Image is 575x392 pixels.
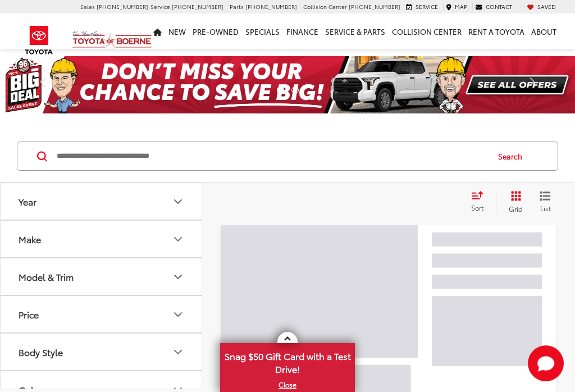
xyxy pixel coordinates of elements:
input: Search by Make, Model, or Keyword [56,143,487,170]
span: Sales [80,2,95,11]
a: Service [403,3,441,11]
button: Select sort value [466,190,496,213]
a: Pre-Owned [189,13,242,49]
a: Home [150,13,165,49]
a: Rent a Toyota [465,13,528,49]
span: Saved [537,2,556,11]
button: Model & TrimModel & Trim [1,258,203,295]
a: Service & Parts: Opens in a new tab [322,13,389,49]
div: Price [19,309,39,320]
div: Make [19,234,41,244]
span: [PHONE_NUMBER] [97,2,148,11]
div: Body Style [171,345,185,359]
div: Year [19,196,36,207]
div: Price [171,308,185,321]
button: Grid View [496,190,531,213]
span: Service [416,2,438,11]
div: Make [171,233,185,246]
button: Body StyleBody Style [1,334,203,370]
span: Map [455,2,467,11]
span: Snag $50 Gift Card with a Test Drive! [221,344,354,379]
button: Search [487,142,539,170]
button: List View [531,190,559,213]
button: PricePrice [1,296,203,332]
span: Service [150,2,170,11]
a: New [165,13,189,49]
img: Vic Vaughan Toyota of Boerne [72,30,152,50]
a: Finance [283,13,322,49]
svg: Start Chat [528,345,564,381]
span: Grid [509,204,523,213]
span: [PHONE_NUMBER] [245,2,297,11]
span: Collision Center [303,2,347,11]
span: [PHONE_NUMBER] [172,2,223,11]
a: About [528,13,560,49]
button: Toggle Chat Window [528,345,564,381]
a: My Saved Vehicles [524,3,559,11]
div: Model & Trim [171,270,185,284]
span: Contact [486,2,512,11]
button: YearYear [1,183,203,220]
span: List [540,203,551,213]
div: Year [171,195,185,208]
div: Body Style [19,347,63,357]
a: Map [443,3,470,11]
a: Specials [242,13,283,49]
button: MakeMake [1,221,203,257]
span: Sort [471,203,483,212]
div: Model & Trim [19,271,74,282]
span: Parts [230,2,244,11]
span: [PHONE_NUMBER] [349,2,400,11]
a: Collision Center [389,13,465,49]
a: Contact [472,3,515,11]
img: Toyota [18,22,60,58]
